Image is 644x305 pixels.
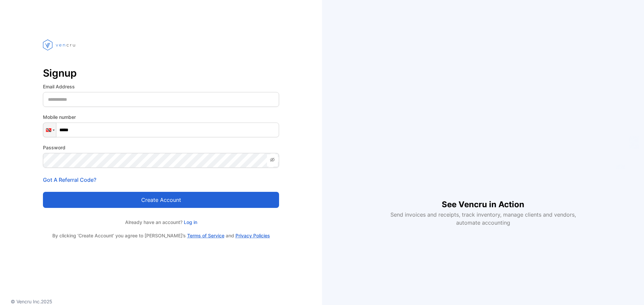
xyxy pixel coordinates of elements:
[43,219,279,226] p: Already have an account?
[442,188,524,211] h1: See Vencru in Action
[43,27,76,63] img: vencru logo
[43,123,56,137] div: Trinidad and Tobago: + 1868
[43,113,279,121] label: Mobile number
[187,233,224,238] a: Terms of Service
[43,176,279,184] p: Got A Referral Code?
[386,211,580,227] p: Send invoices and receipts, track inventory, manage clients and vendors, automate accounting
[43,192,279,208] button: Create account
[235,233,270,238] a: Privacy Policies
[43,232,279,239] p: By clicking ‘Create Account’ you agree to [PERSON_NAME]’s and
[182,219,197,225] a: Log in
[43,65,279,81] p: Signup
[43,144,279,151] label: Password
[386,79,580,188] iframe: YouTube video player
[43,83,279,90] label: Email Address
